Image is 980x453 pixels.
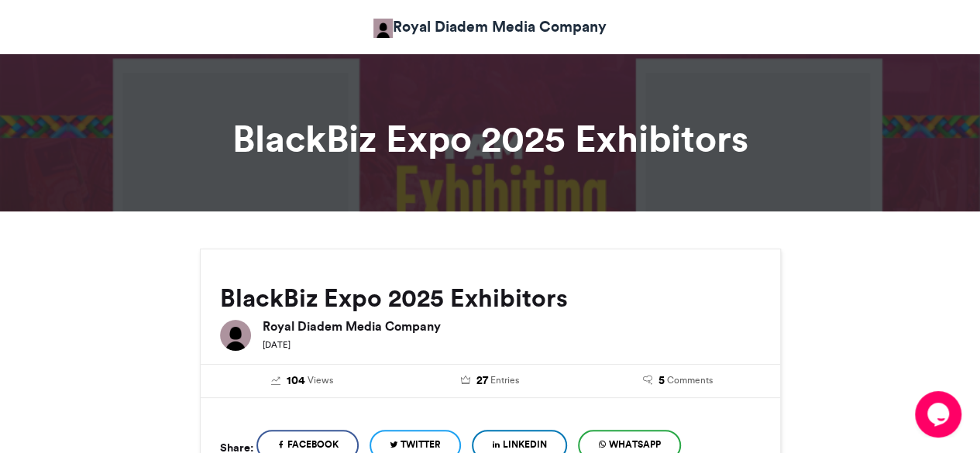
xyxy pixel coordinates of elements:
[220,284,761,312] h2: BlackBiz Expo 2025 Exhibitors
[220,320,251,351] img: Royal Diadem Media Company
[490,373,519,387] span: Entries
[263,339,291,350] small: [DATE]
[263,320,761,332] h6: Royal Diadem Media Company
[287,438,339,451] span: Facebook
[503,438,547,451] span: LinkedIn
[658,372,665,390] span: 5
[476,372,488,390] span: 27
[373,15,607,38] a: Royal Diadem Media Company
[308,373,333,387] span: Views
[667,373,713,387] span: Comments
[220,372,385,390] a: 104 Views
[287,372,305,390] span: 104
[596,372,761,390] a: 5 Comments
[60,120,920,157] h1: BlackBiz Expo 2025 Exhibitors
[609,438,661,451] span: WhatsApp
[373,19,393,38] img: Sunday Adebakin
[915,391,965,438] iframe: chat widget
[407,372,573,390] a: 27 Entries
[401,438,441,451] span: Twitter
